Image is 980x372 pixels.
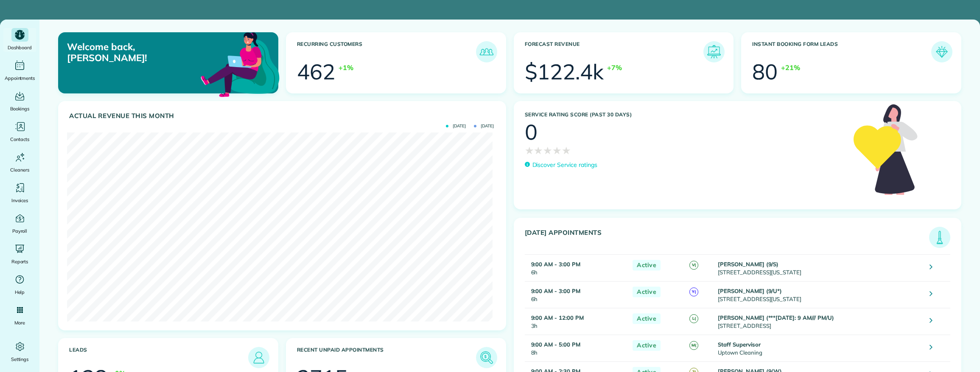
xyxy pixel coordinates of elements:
strong: Staff Supervisor [718,341,760,348]
div: $122.4k [525,61,604,82]
span: ★ [525,143,534,158]
span: Bookings [10,104,30,113]
span: Cleaners [10,166,29,174]
a: Bookings [3,89,36,113]
h3: Recurring Customers [297,41,476,62]
span: [DATE] [446,124,466,128]
a: Payroll [3,211,36,235]
span: Help [15,288,25,296]
span: Active [633,287,661,297]
div: 80 [752,61,778,82]
strong: 9:00 AM - 3:00 PM [531,287,580,294]
a: Help [3,273,36,296]
p: Discover Service ratings [532,161,597,169]
img: dashboard_welcome-42a62b7d889689a78055ac9021e634bf52bae3f8056760290aed330b23ab8690.png [199,23,281,105]
td: Uptown Cleaning [716,335,924,361]
span: Payroll [12,227,28,235]
h3: Recent unpaid appointments [297,347,476,368]
span: Settings [11,355,29,364]
h3: Forecast Revenue [525,41,704,62]
span: Dashboard [8,43,32,52]
td: 3h [525,308,629,335]
td: [STREET_ADDRESS][US_STATE] [716,254,924,281]
span: More [14,318,25,327]
h3: Service Rating score (past 30 days) [525,112,845,118]
a: Dashboard [3,28,36,52]
span: ★ [562,143,571,158]
a: Settings [3,340,36,364]
span: V( [689,261,698,270]
span: Y( [689,287,698,296]
span: Contacts [10,135,29,144]
h3: Actual Revenue this month [69,112,497,120]
div: 0 [525,121,538,143]
strong: [PERSON_NAME] (***[DATE]: 9 AM/// PM/U) [718,314,834,321]
span: Active [633,313,661,324]
div: 462 [297,61,335,82]
h3: Leads [69,347,248,368]
td: 8h [525,335,629,361]
strong: [PERSON_NAME] (9/U*) [718,287,782,294]
img: icon_unpaid_appointments-47b8ce3997adf2238b356f14209ab4cced10bd1f174958f3ca8f1d0dd7fffeee.png [478,349,495,366]
img: icon_todays_appointments-901f7ab196bb0bea1936b74009e4eb5ffbc2d2711fa7634e0d609ed5ef32b18b.png [931,229,948,246]
span: ★ [543,143,552,158]
span: ★ [552,143,562,158]
h3: Instant Booking Form Leads [752,41,931,62]
img: icon_leads-1bed01f49abd5b7fead27621c3d59655bb73ed531f8eeb49469d10e621d6b896.png [250,349,267,366]
a: Contacts [3,120,36,144]
span: Active [633,260,661,271]
span: L( [689,314,698,323]
a: Invoices [3,181,36,205]
img: icon_form_leads-04211a6a04a5b2264e4ee56bc0799ec3eb69b7e499cbb523a139df1d13a81ae0.png [933,43,950,60]
span: [DATE] [474,124,494,128]
span: Active [633,340,661,351]
span: ★ [534,143,543,158]
span: Appointments [5,74,35,82]
img: icon_forecast_revenue-8c13a41c7ed35a8dcfafea3cbb826a0462acb37728057bba2d056411b612bbbe.png [706,43,722,60]
td: [STREET_ADDRESS][US_STATE] [716,281,924,308]
a: Discover Service ratings [525,161,597,169]
strong: [PERSON_NAME] (9/S) [718,261,778,268]
span: Invoices [11,196,28,205]
strong: 9:00 AM - 3:00 PM [531,261,580,268]
a: Cleaners [3,150,36,174]
td: [STREET_ADDRESS] [716,308,924,335]
a: Appointments [3,59,36,82]
img: icon_recurring_customers-cf858462ba22bcd05b5a5880d41d6543d210077de5bb9ebc9590e49fd87d84ed.png [478,43,495,60]
div: +1% [339,62,353,73]
p: Welcome back, [PERSON_NAME]! [67,41,209,64]
div: +7% [607,62,622,73]
strong: 9:00 AM - 5:00 PM [531,341,580,348]
td: 6h [525,281,629,308]
td: 6h [525,254,629,281]
span: M( [689,341,698,350]
div: +21% [781,62,800,73]
strong: 9:00 AM - 12:00 PM [531,314,584,321]
span: Reports [11,257,28,266]
h3: [DATE] Appointments [525,229,930,248]
a: Reports [3,242,36,266]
